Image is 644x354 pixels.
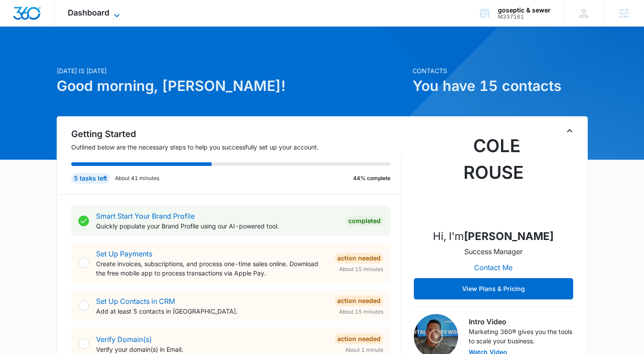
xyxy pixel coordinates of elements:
[413,75,588,97] h1: You have 15 contacts
[96,221,339,231] p: Quickly populate your Brand Profile using our AI-powered tool.
[469,316,573,327] h3: Intro Video
[414,278,573,299] button: View Plans & Pricing
[96,297,175,306] a: Set Up Contacts in CRM
[57,75,407,97] h1: Good morning, [PERSON_NAME]!
[68,8,109,17] span: Dashboard
[96,335,152,344] a: Verify Domain(s)
[71,173,110,184] div: 5 tasks left
[96,307,328,316] p: Add at least 5 contacts in [GEOGRAPHIC_DATA].
[346,216,383,226] div: Completed
[498,7,551,14] div: account name
[564,126,575,136] button: Toggle Collapse
[96,249,152,258] a: Set Up Payments
[96,259,328,278] p: Create invoices, subscriptions, and process one-time sales online. Download the free mobile app t...
[96,345,328,354] p: Verify your domain(s) in Email.
[465,257,521,278] button: Contact Me
[464,246,523,257] p: Success Manager
[339,308,383,316] span: About 15 minutes
[71,142,401,152] p: Outlined below are the necessary steps to help you successfully set up your account.
[433,228,554,244] p: Hi, I'm
[498,14,551,20] div: account id
[464,230,554,243] strong: [PERSON_NAME]
[115,174,159,182] p: About 41 minutes
[469,327,573,346] p: Marketing 360® gives you the tools to scale your business.
[71,127,401,141] h2: Getting Started
[339,265,383,273] span: About 15 minutes
[345,346,383,354] span: About 1 minute
[449,133,538,221] img: Cole Rouse
[335,334,383,344] div: Action Needed
[57,66,407,75] p: [DATE] is [DATE]
[335,253,383,264] div: Action Needed
[335,295,383,306] div: Action Needed
[353,174,390,182] p: 44% complete
[96,212,195,220] a: Smart Start Your Brand Profile
[413,66,588,75] p: Contacts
